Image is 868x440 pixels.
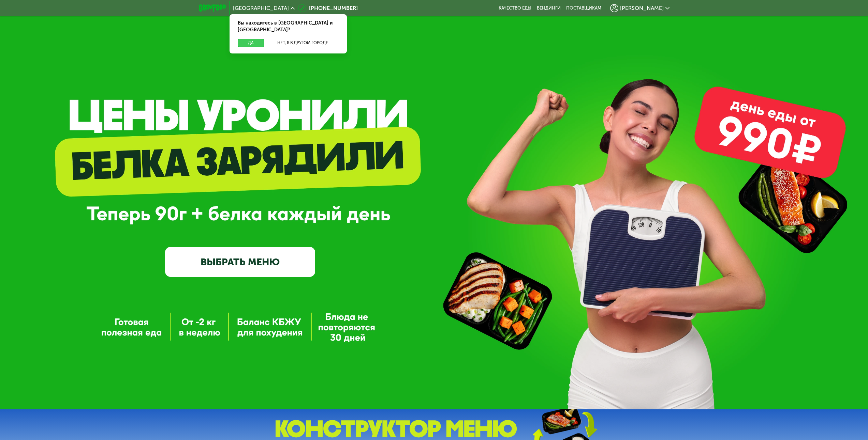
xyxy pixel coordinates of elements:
button: Нет, я в другом городе [267,39,339,47]
a: Качество еды [499,5,531,11]
a: Вендинги [537,5,561,11]
span: [GEOGRAPHIC_DATA] [233,5,289,11]
span: [PERSON_NAME] [620,5,664,11]
a: [PHONE_NUMBER] [298,4,358,12]
a: ВЫБРАТЬ МЕНЮ [165,247,315,277]
div: поставщикам [566,5,601,11]
button: Да [238,39,264,47]
div: Вы находитесь в [GEOGRAPHIC_DATA] и [GEOGRAPHIC_DATA]? [230,14,347,39]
